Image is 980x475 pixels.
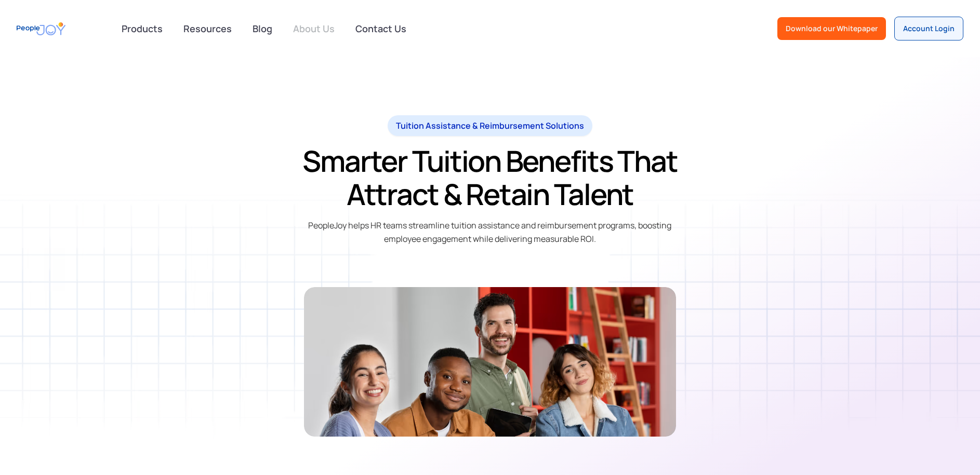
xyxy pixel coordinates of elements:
div: Account Login [903,23,955,34]
a: Resources [177,17,238,40]
a: Contact Us [349,17,413,40]
a: Download our Whitepaper [777,17,886,40]
a: home [17,17,65,40]
div: PeopleJoy helps HR teams streamline tuition assistance and reimbursement programs, boosting emplo... [304,219,677,246]
a: Account Login [894,17,963,40]
div: Tuition Assistance & Reimbursement Solutions [396,119,584,132]
a: Blog [246,17,279,40]
div: Products [115,18,169,39]
h1: Smarter Tuition Benefits That Attract & Retain Talent [257,144,723,211]
a: About Us [287,17,341,40]
div: Download our Whitepaper [786,23,878,34]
